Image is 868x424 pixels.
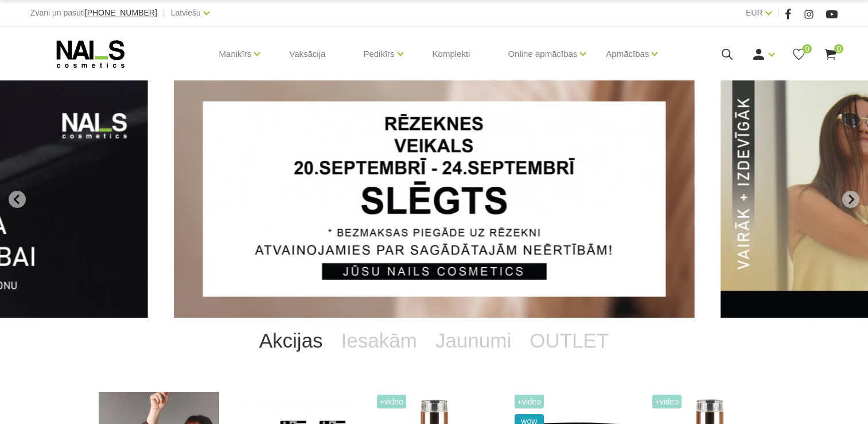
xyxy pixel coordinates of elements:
span: 0 [803,44,812,53]
div: Zvani un pasūti [30,6,157,20]
button: Go to last slide [9,191,26,208]
a: Online apmācības [508,31,577,77]
span: 0 [834,44,843,53]
li: 1 of 13 [174,80,695,318]
a: Iesakām [332,318,426,364]
a: 0 [823,47,838,61]
a: [PHONE_NUMBER] [85,9,157,17]
span: | [163,6,165,20]
a: 0 [792,47,806,61]
a: Pedikīrs [363,31,394,77]
button: Next slide [842,191,859,208]
a: Latviešu [171,6,201,20]
a: EUR [746,6,763,20]
span: | [777,6,780,20]
span: +Video [515,395,544,408]
a: Akcijas [250,318,332,364]
span: +Video [652,395,682,408]
a: OUTLET [520,318,618,364]
a: Apmācības [606,31,649,77]
a: Manikīrs [219,31,252,77]
a: Komplekti [423,26,480,82]
a: Jaunumi [426,318,520,364]
span: +Video [377,395,407,408]
a: Vaksācija [280,26,334,82]
span: [PHONE_NUMBER] [85,8,157,17]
